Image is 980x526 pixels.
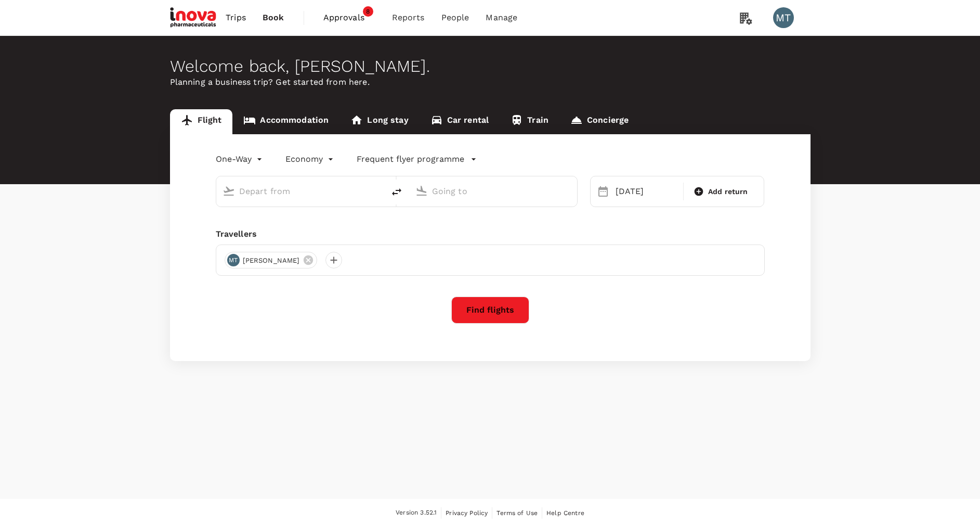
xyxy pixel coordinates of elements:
button: delete [384,179,409,204]
span: Reports [392,11,425,24]
span: People [441,11,469,24]
div: Welcome back , [PERSON_NAME] . [170,57,811,76]
span: Book [263,11,284,24]
span: Manage [486,11,517,24]
p: Frequent flyer programme [357,153,464,165]
div: Travellers [216,228,765,240]
div: MT [227,254,240,266]
p: Planning a business trip? Get started from here. [170,76,811,88]
button: Open [377,190,379,192]
button: Find flights [451,297,529,324]
span: Approvals [323,11,375,24]
a: Flight [170,109,233,134]
button: Open [570,190,572,192]
input: Going to [432,183,555,199]
a: Terms of Use [496,507,538,519]
img: iNova Pharmaceuticals [170,6,218,29]
span: Trips [226,11,246,24]
a: Car rental [420,109,500,134]
div: One-Way [216,151,265,168]
a: Help Centre [546,507,584,519]
a: Concierge [559,109,639,134]
a: Train [500,109,559,134]
div: MT[PERSON_NAME] [225,252,318,268]
button: Frequent flyer programme [357,153,477,165]
div: [DATE] [611,181,681,202]
span: Terms of Use [496,509,538,517]
a: Privacy Policy [446,507,488,519]
span: Help Centre [546,509,584,517]
span: 8 [363,6,373,17]
span: Add return [708,186,748,197]
div: MT [773,7,794,28]
input: Depart from [239,183,362,199]
a: Accommodation [232,109,339,134]
span: [PERSON_NAME] [237,255,306,266]
a: Long stay [339,109,419,134]
span: Version 3.52.1 [396,508,437,518]
span: Privacy Policy [446,509,488,517]
div: Economy [285,151,336,168]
